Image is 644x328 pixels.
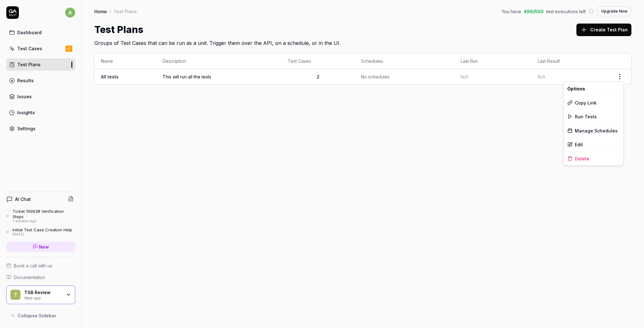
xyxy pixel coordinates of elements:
div: Copy Link [563,96,623,110]
div: Manage Schedules [563,124,623,137]
span: Run Tests [575,113,597,120]
span: Options [567,85,585,92]
div: Delete [563,152,623,165]
a: Edit [563,137,623,151]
